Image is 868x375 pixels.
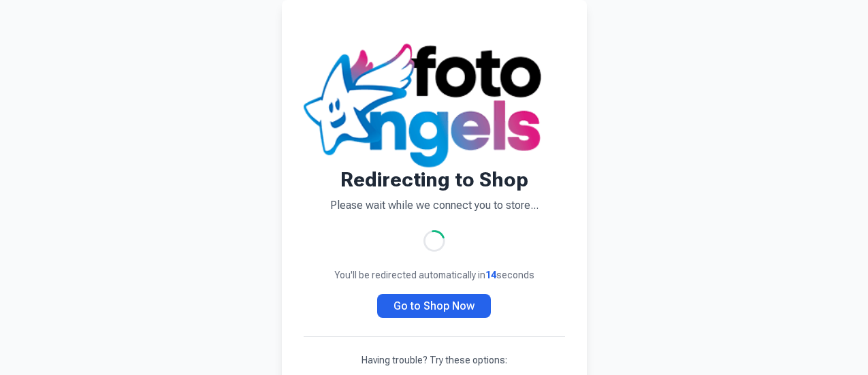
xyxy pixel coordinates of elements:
h1: Redirecting to Shop [304,167,565,192]
p: Please wait while we connect you to store... [304,197,565,214]
p: You'll be redirected automatically in seconds [304,268,565,282]
span: 14 [485,270,496,280]
p: Having trouble? Try these options: [304,353,565,367]
a: Go to Shop Now [377,294,491,318]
